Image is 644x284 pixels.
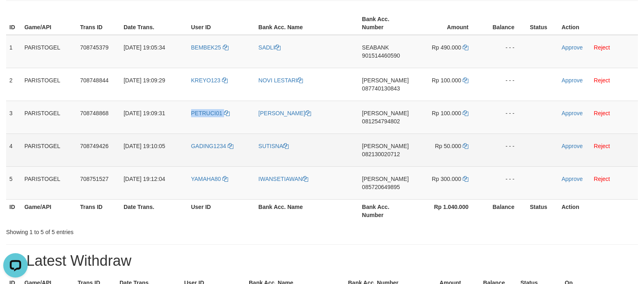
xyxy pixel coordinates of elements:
span: SEABANK [362,44,389,51]
td: - - - [481,68,527,101]
td: - - - [481,101,527,133]
a: YAMAHA80 [191,176,228,182]
span: GADING1234 [191,143,226,149]
a: Reject [594,143,610,149]
th: User ID [188,199,255,222]
span: Copy 087740130843 to clipboard [362,85,400,92]
a: Approve [561,110,583,116]
span: Copy 901514460590 to clipboard [362,52,400,59]
th: ID [6,12,21,35]
span: Rp 100.000 [432,77,461,84]
th: Game/API [21,199,77,222]
th: Action [558,12,638,35]
span: Rp 50.000 [435,143,461,149]
span: [DATE] 19:09:29 [124,77,165,84]
span: KREYO123 [191,77,220,84]
span: [DATE] 19:10:05 [124,143,165,149]
td: PARISTOGEL [21,35,77,68]
a: IWANSETIAWAN [259,176,308,182]
a: Copy 490000 to clipboard [463,44,468,51]
th: Bank Acc. Name [255,12,359,35]
a: Reject [594,77,610,84]
span: Copy 082130020712 to clipboard [362,151,400,157]
td: - - - [481,133,527,166]
a: Copy 100000 to clipboard [463,77,468,84]
a: Approve [561,143,583,149]
span: PETRUCI01 [191,110,222,116]
span: BEMBEK25 [191,44,221,51]
a: Copy 300000 to clipboard [463,176,468,182]
a: SADLI [259,44,281,51]
button: Open LiveChat chat widget [3,3,28,28]
a: BEMBEK25 [191,44,228,51]
th: Trans ID [77,12,120,35]
th: Date Trans. [120,199,188,222]
a: NOVI LESTARI [259,77,303,84]
th: Balance [481,199,527,222]
a: PETRUCI01 [191,110,230,116]
th: Bank Acc. Name [255,199,359,222]
td: 4 [6,133,21,166]
a: Copy 50000 to clipboard [463,143,468,149]
th: Trans ID [77,199,120,222]
th: ID [6,199,21,222]
th: Balance [481,12,527,35]
span: 708745379 [80,44,109,51]
a: KREYO123 [191,77,228,84]
a: [PERSON_NAME] [259,110,311,116]
a: Reject [594,176,610,182]
th: Status [527,12,558,35]
th: Date Trans. [120,12,188,35]
span: Copy 085720649895 to clipboard [362,184,400,190]
th: Rp 1.040.000 [414,199,481,222]
h1: 15 Latest Withdraw [6,253,638,269]
th: Status [527,199,558,222]
td: 2 [6,68,21,101]
a: Approve [561,176,583,182]
span: Rp 100.000 [432,110,461,116]
td: 1 [6,35,21,68]
span: [DATE] 19:12:04 [124,176,165,182]
span: [PERSON_NAME] [362,143,409,149]
span: Copy 081254794802 to clipboard [362,118,400,125]
span: Rp 300.000 [432,176,461,182]
span: Rp 490.000 [432,44,461,51]
td: PARISTOGEL [21,166,77,199]
span: 708748844 [80,77,109,84]
a: SUTISNA [259,143,289,149]
div: Showing 1 to 5 of 5 entries [6,225,262,236]
td: 3 [6,101,21,133]
span: 708751527 [80,176,109,182]
a: Copy 100000 to clipboard [463,110,468,116]
td: PARISTOGEL [21,68,77,101]
a: GADING1234 [191,143,233,149]
span: [PERSON_NAME] [362,110,409,116]
span: YAMAHA80 [191,176,221,182]
span: [PERSON_NAME] [362,77,409,84]
th: Action [558,199,638,222]
a: Reject [594,110,610,116]
td: PARISTOGEL [21,101,77,133]
a: Approve [561,77,583,84]
span: [DATE] 19:09:31 [124,110,165,116]
span: [DATE] 19:05:34 [124,44,165,51]
th: Bank Acc. Number [359,12,414,35]
span: 708748868 [80,110,109,116]
a: Approve [561,44,583,51]
td: - - - [481,166,527,199]
a: Reject [594,44,610,51]
span: 708749426 [80,143,109,149]
span: [PERSON_NAME] [362,176,409,182]
th: User ID [188,12,255,35]
td: - - - [481,35,527,68]
th: Amount [414,12,481,35]
th: Game/API [21,12,77,35]
td: 5 [6,166,21,199]
td: PARISTOGEL [21,133,77,166]
th: Bank Acc. Number [359,199,414,222]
